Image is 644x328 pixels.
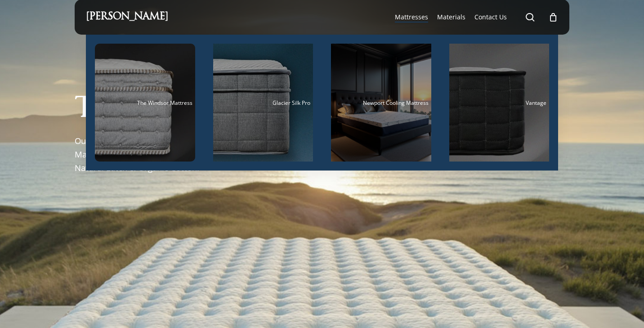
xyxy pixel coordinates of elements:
h1: The Windsor [75,96,282,123]
a: Materials [437,13,465,22]
span: Glacier Silk Pro [273,99,310,107]
a: Glacier Silk Pro [213,44,313,162]
a: The Windsor Mattress [95,44,195,162]
span: The Windsor Mattress [137,99,192,107]
p: Our premiere luxury handcrafted mattress. Made in the [GEOGRAPHIC_DATA] with Natural Latex & Orga... [75,134,243,174]
a: Cart [548,12,558,22]
a: Mattresses [395,13,428,22]
a: [PERSON_NAME] [86,12,168,22]
a: Newport Cooling Mattress [331,44,431,162]
span: T [75,96,94,123]
a: Vantage [449,44,550,162]
a: Contact Us [474,13,507,22]
span: Vantage [526,99,546,107]
span: Newport Cooling Mattress [363,99,429,107]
